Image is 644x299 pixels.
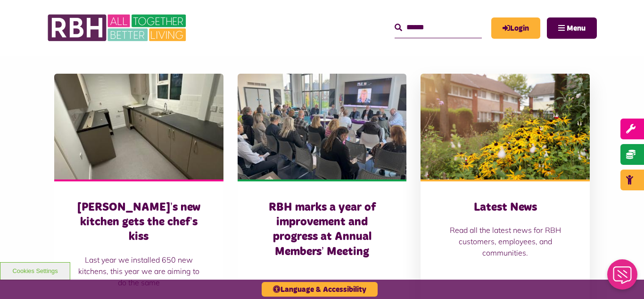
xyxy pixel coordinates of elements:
[73,254,205,288] p: Last year we installed 650 new kitchens, this year we are aiming to do the same
[54,74,223,179] img: 554655556 1822805482449436 8825023636526955199 N
[73,200,205,245] h3: [PERSON_NAME]’s new kitchen gets the chef’s kiss
[439,200,571,215] h3: Latest News
[238,74,407,179] img: Board Meeting
[439,224,571,258] p: Read all the latest news for RBH customers, employees, and communities.
[256,200,388,259] h3: RBH marks a year of improvement and progress at Annual Members’ Meeting
[47,9,189,46] img: RBH
[547,17,597,39] button: Navigation
[491,17,540,39] a: MyRBH
[602,256,644,299] iframe: Netcall Web Assistant for live chat
[421,74,590,179] img: SAZ MEDIA RBH HOUSING4
[395,17,482,38] input: Search
[567,25,586,32] span: Menu
[262,282,378,297] button: Language & Accessibility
